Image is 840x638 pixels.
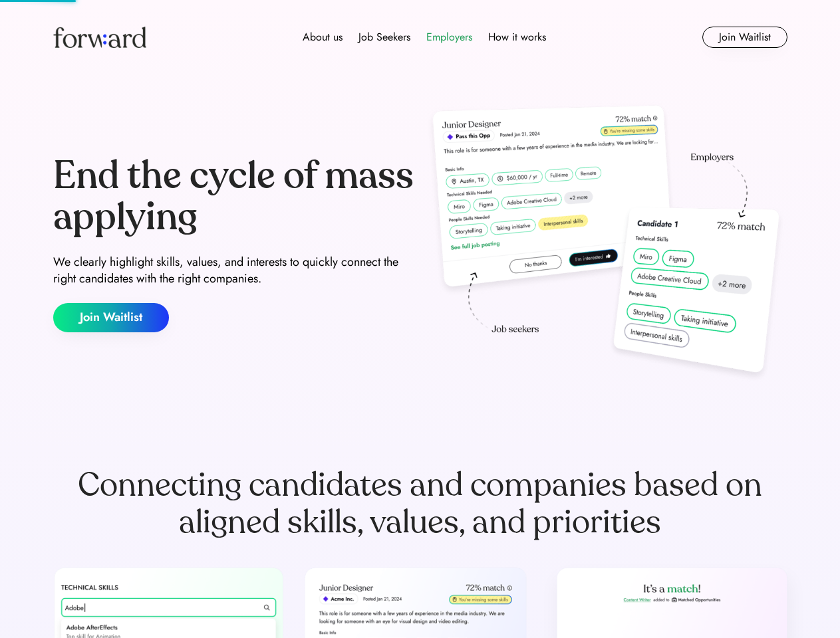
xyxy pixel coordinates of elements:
[488,29,546,45] div: How it works
[53,303,169,332] button: Join Waitlist
[358,29,410,45] div: Job Seekers
[303,29,343,45] div: About us
[426,29,472,45] div: Employers
[53,156,415,237] div: End the cycle of mass applying
[702,27,787,48] button: Join Waitlist
[53,27,146,48] img: Forward logo
[53,467,787,541] div: Connecting candidates and companies based on aligned skills, values, and priorities
[53,254,415,287] div: We clearly highlight skills, values, and interests to quickly connect the right candidates with t...
[426,101,787,387] img: hero-image.png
